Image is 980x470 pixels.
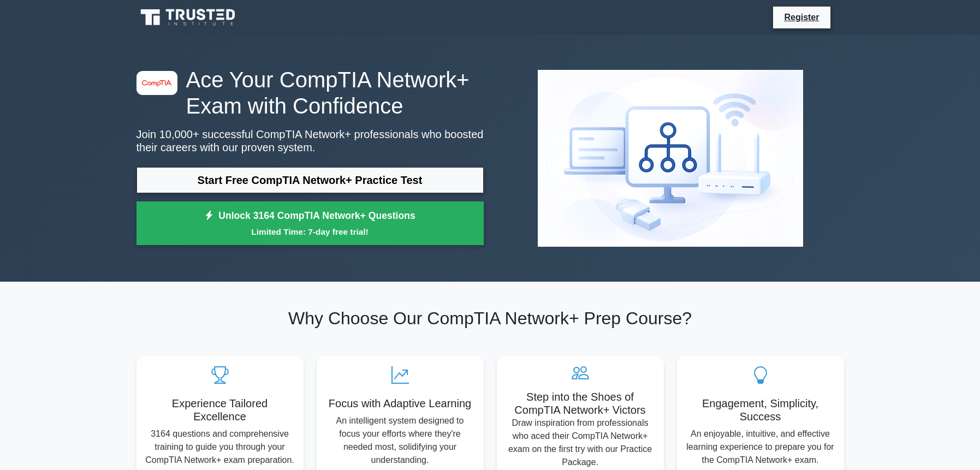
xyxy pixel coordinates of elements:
img: CompTIA Network+ Preview [529,61,812,255]
p: An enjoyable, intuitive, and effective learning experience to prepare you for the CompTIA Network... [686,427,835,467]
h5: Engagement, Simplicity, Success [686,397,835,423]
p: An intelligent system designed to focus your efforts where they're needed most, solidifying your ... [325,414,475,467]
a: Register [777,10,825,24]
p: 3164 questions and comprehensive training to guide you through your CompTIA Network+ exam prepara... [145,427,295,467]
h1: Ace Your CompTIA Network+ Exam with Confidence [136,67,484,119]
h5: Experience Tailored Excellence [145,397,295,423]
a: Start Free CompTIA Network+ Practice Test [136,167,484,193]
small: Limited Time: 7-day free trial! [150,225,470,238]
p: Join 10,000+ successful CompTIA Network+ professionals who boosted their careers with our proven ... [136,128,484,154]
a: Unlock 3164 CompTIA Network+ QuestionsLimited Time: 7-day free trial! [136,201,484,245]
h5: Step into the Shoes of CompTIA Network+ Victors [506,390,655,417]
h5: Focus with Adaptive Learning [325,397,475,410]
p: Draw inspiration from professionals who aced their CompTIA Network+ exam on the first try with ou... [506,417,655,469]
h2: Why Choose Our CompTIA Network+ Prep Course? [136,308,844,329]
